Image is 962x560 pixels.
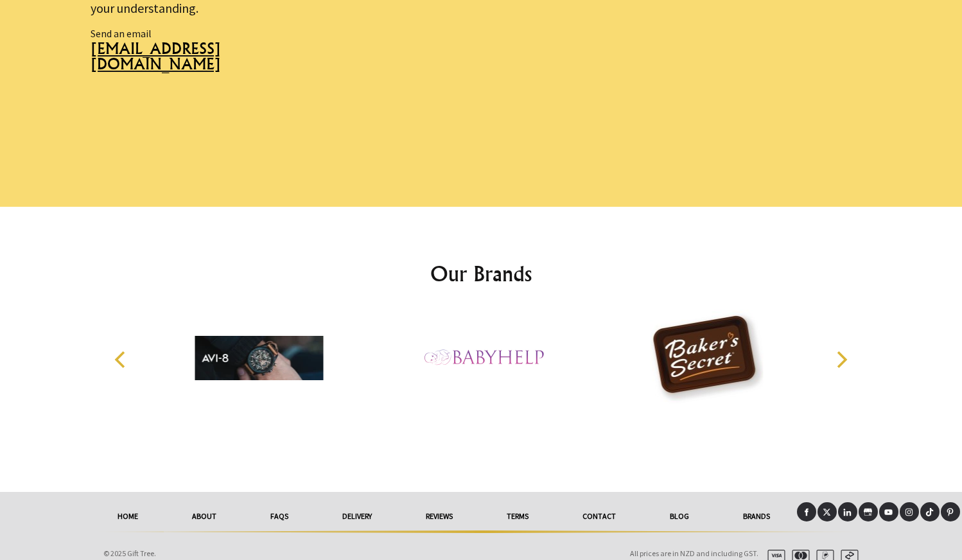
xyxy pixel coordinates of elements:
[838,502,857,521] a: LinkedIn
[826,346,855,374] button: Next
[480,502,555,530] a: Terms
[920,502,940,521] a: Tiktok
[399,502,480,530] a: reviews
[101,258,861,289] h2: Our Brands
[91,27,152,40] span: Send an email
[797,502,816,521] a: Facebook
[879,502,898,521] a: Youtube
[165,502,243,530] a: About
[716,502,797,530] a: Brands
[941,502,960,521] a: Pinterest
[818,502,837,521] a: X (Twitter)
[643,310,771,406] img: Baker's Secret
[91,502,165,530] a: HOME
[315,502,399,530] a: delivery
[103,548,156,558] span: © 2025 Gift Tree.
[630,548,758,558] span: All prices are in NZD and including GST.
[195,310,324,406] img: AVI-8
[900,502,919,521] a: Instagram
[107,346,136,374] button: Previous
[91,41,330,82] a: [EMAIL_ADDRESS][DOMAIN_NAME]
[555,502,643,530] a: Contact
[643,502,716,530] a: Blog
[419,310,547,406] img: Baby Help
[243,502,315,530] a: FAQs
